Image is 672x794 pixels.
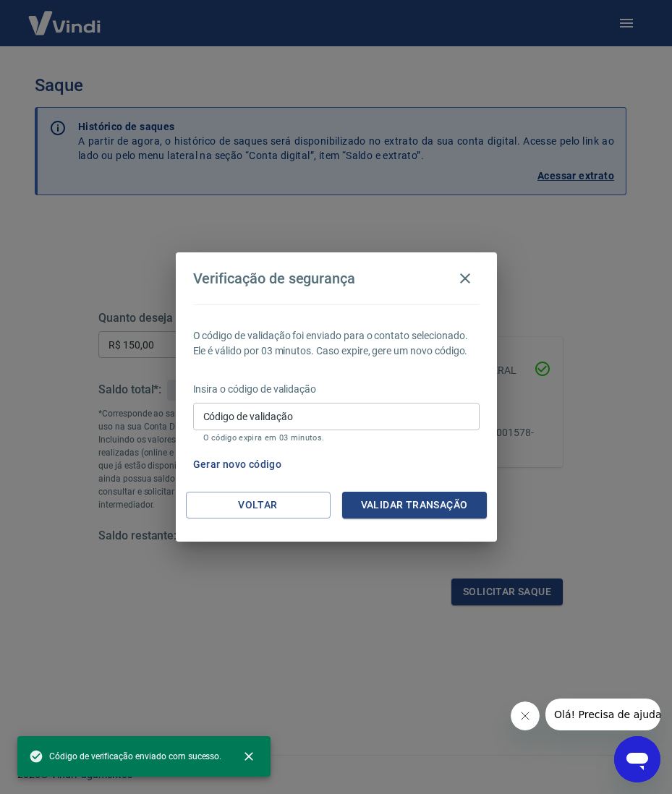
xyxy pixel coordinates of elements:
button: Voltar [186,492,331,518]
p: O código de validação foi enviado para o contato selecionado. Ele é válido por 03 minutos. Caso e... [193,328,480,359]
button: close [233,740,265,772]
h4: Verificação de segurança [193,270,356,287]
button: Validar transação [342,492,487,518]
span: Olá! Precisa de ajuda? [9,10,122,22]
span: Código de verificação enviado com sucesso. [29,749,221,764]
iframe: Fechar mensagem [511,701,540,730]
p: Insira o código de validação [193,382,480,397]
p: O código expira em 03 minutos. [203,433,469,443]
iframe: Mensagem da empresa [545,699,660,730]
iframe: Botão para abrir a janela de mensagens [614,736,660,782]
button: Gerar novo código [187,451,288,478]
